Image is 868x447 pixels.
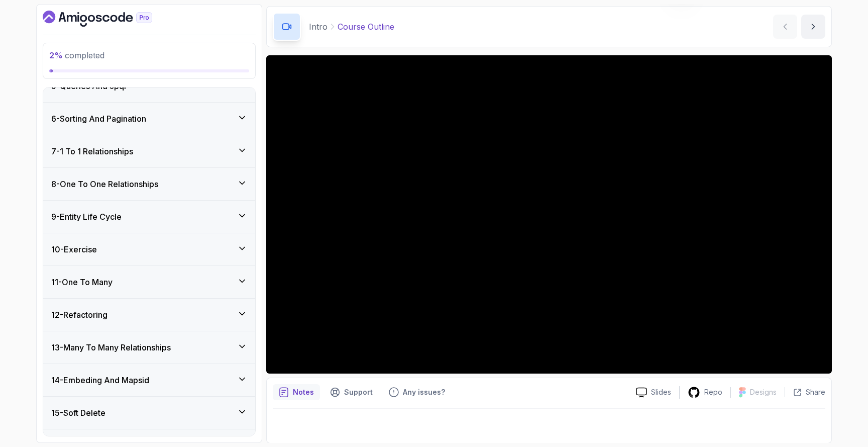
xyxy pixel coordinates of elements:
[266,55,832,374] iframe: To enrich screen reader interactions, please activate Accessibility in Grammarly extension settings
[51,407,105,419] h3: 15 - Soft Delete
[43,11,175,27] a: Dashboard
[43,233,255,265] button: 10-Exercise
[51,211,122,223] h3: 9 - Entity Life Cycle
[293,387,314,397] p: Notes
[806,387,825,397] p: Share
[51,145,133,157] h3: 7 - 1 To 1 Relationships
[43,168,255,200] button: 8-One To One Relationships
[680,386,730,399] a: Repo
[344,387,373,397] p: Support
[51,276,113,288] h3: 11 - One To Many
[704,387,722,397] p: Repo
[49,50,104,60] span: completed
[43,299,255,331] button: 12-Refactoring
[324,384,379,400] button: Support button
[43,397,255,429] button: 15-Soft Delete
[43,201,255,233] button: 9-Entity Life Cycle
[43,103,255,135] button: 6-Sorting And Pagination
[51,243,97,255] h3: 10 - Exercise
[309,21,328,33] p: Intro
[49,50,63,60] span: 2 %
[51,341,171,353] h3: 13 - Many To Many Relationships
[43,364,255,396] button: 14-Embeding And Mapsid
[801,15,825,39] button: next content
[51,113,146,125] h3: 6 - Sorting And Pagination
[338,21,394,33] p: Course Outline
[43,135,255,167] button: 7-1 To 1 Relationships
[51,178,158,190] h3: 8 - One To One Relationships
[773,15,797,39] button: previous content
[403,387,445,397] p: Any issues?
[43,331,255,364] button: 13-Many To Many Relationships
[628,387,679,398] a: Slides
[651,387,671,397] p: Slides
[750,387,777,397] p: Designs
[273,384,320,400] button: notes button
[51,309,107,321] h3: 12 - Refactoring
[785,387,825,397] button: Share
[43,266,255,298] button: 11-One To Many
[51,374,149,386] h3: 14 - Embeding And Mapsid
[383,384,451,400] button: Feedback button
